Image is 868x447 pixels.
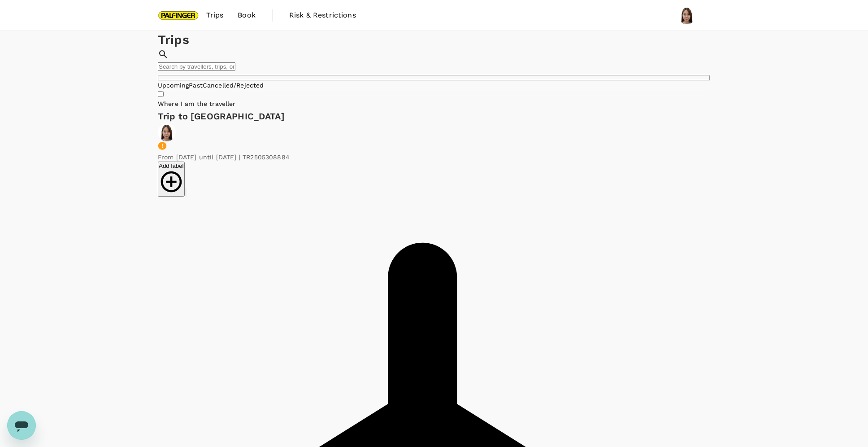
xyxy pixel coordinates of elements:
input: Where I am the traveller [158,91,164,97]
button: Add label [158,162,185,197]
iframe: Button to launch messaging window [7,411,36,440]
img: avatar-6837f1b649cc6.jpeg [158,123,176,141]
img: Palfinger Asia Pacific Pte Ltd [158,5,199,25]
img: Lian Qi Lia [678,6,696,24]
a: Upcoming [158,82,189,89]
span: | [239,153,240,161]
span: Risk & Restrictions [289,10,356,21]
h1: Trips [158,31,710,49]
a: Past [189,82,203,89]
span: Book [238,10,256,21]
h6: Where I am the traveller [158,99,710,109]
input: Search by travellers, trips, or destination, label, team [158,62,235,71]
p: From [DATE] until [DATE] TR2505308884 [158,153,290,162]
a: Cancelled/Rejected [203,82,264,89]
span: Trips [206,10,224,21]
h6: Trip to [GEOGRAPHIC_DATA] [158,109,710,123]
